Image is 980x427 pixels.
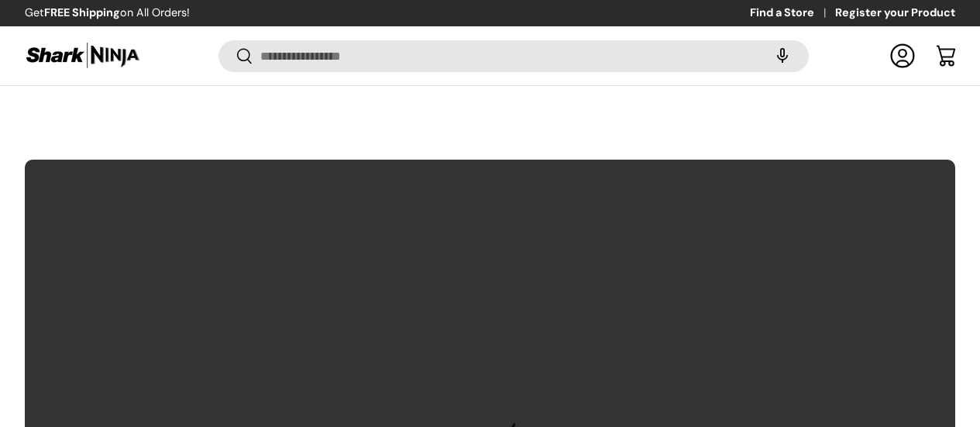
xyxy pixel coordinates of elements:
[758,39,807,73] speech-search-button: Search by voice
[25,5,190,22] p: Get on All Orders!
[44,5,120,19] strong: FREE Shipping
[25,40,141,71] img: Shark Ninja Philippines
[835,5,955,22] a: Register your Product
[750,5,835,22] a: Find a Store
